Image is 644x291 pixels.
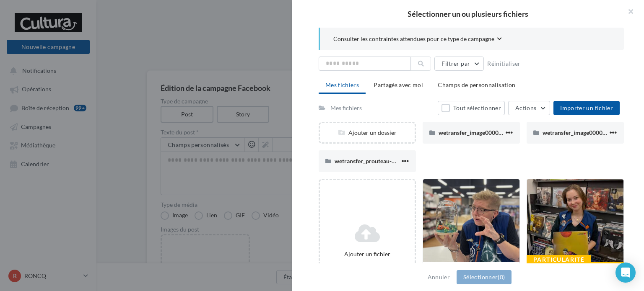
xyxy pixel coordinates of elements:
span: Partagés avec moi [374,81,423,88]
button: Importer un fichier [553,101,620,115]
div: Ajouter un fichier [323,250,411,258]
span: Importer un fichier [560,104,613,111]
button: Consulter les contraintes attendues pour ce type de campagne [333,34,502,45]
div: Mes fichiers [330,104,362,112]
span: (0) [498,273,505,281]
div: Particularité [527,255,591,264]
span: wetransfer_image00001-jpeg_2024-10-01_1030 [439,129,564,136]
button: Annuler [424,272,453,282]
button: Tout sélectionner [438,101,505,115]
button: Réinitialiser [484,59,524,69]
span: Consulter les contraintes attendues pour ce type de campagne [333,35,494,43]
h2: Sélectionner un ou plusieurs fichiers [305,10,631,18]
button: Sélectionner(0) [457,270,512,284]
span: Actions [515,104,536,111]
button: Actions [508,101,550,115]
div: Open Intercom Messenger [615,263,636,283]
span: wetransfer_prouteau-mov_2024-10-15_1341 [335,157,452,165]
span: Champs de personnalisation [438,81,515,88]
div: Ajouter un dossier [320,129,415,137]
button: Filtrer par [434,57,484,71]
span: Mes fichiers [325,81,359,88]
